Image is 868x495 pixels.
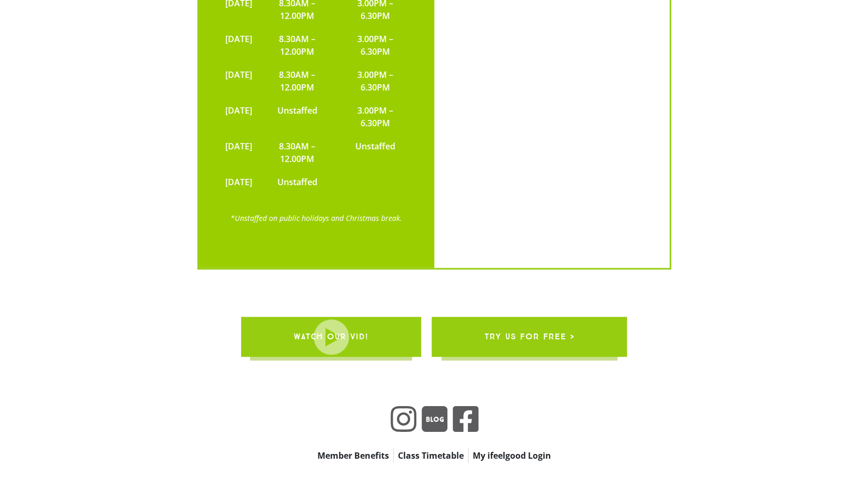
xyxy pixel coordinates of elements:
[257,99,338,135] td: Unstaffed
[257,135,338,170] td: 8.30AM – 12.00PM
[294,322,368,351] span: WATCH OUR VID!
[257,63,338,99] td: 8.30AM – 12.00PM
[220,170,257,194] td: [DATE]
[220,63,257,99] td: [DATE]
[255,448,613,462] nav: apbct__label_id__gravity_form
[432,317,627,357] a: try us for free >
[468,448,555,462] a: My ifeelgood Login
[231,213,402,223] a: *Unstaffed on public holidays and Christmas break.
[220,27,257,63] td: [DATE]
[337,27,413,63] td: 3.00PM – 6.30PM
[484,322,574,351] span: try us for free >
[257,170,338,194] td: Unstaffed
[337,63,413,99] td: 3.00PM – 6.30PM
[220,135,257,170] td: [DATE]
[337,135,413,170] td: Unstaffed
[241,317,421,357] a: WATCH OUR VID!
[394,448,468,462] a: Class Timetable
[257,27,338,63] td: 8.30AM – 12.00PM
[313,448,393,462] a: Member Benefits
[220,99,257,135] td: [DATE]
[337,99,413,135] td: 3.00PM – 6.30PM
